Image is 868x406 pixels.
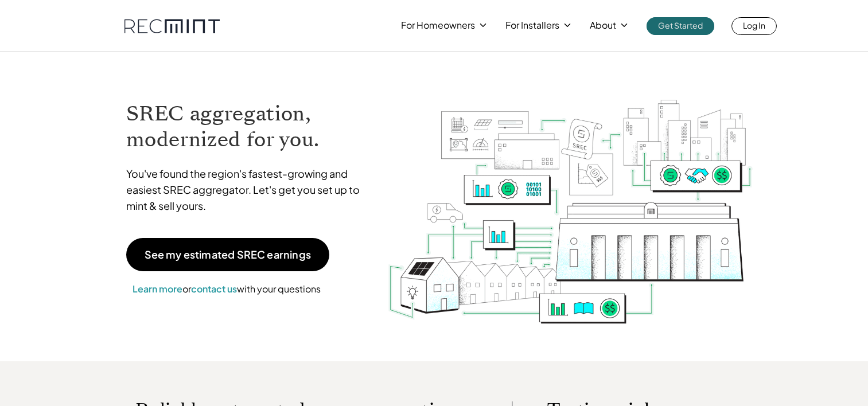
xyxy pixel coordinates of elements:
[126,166,371,214] p: You've found the region's fastest-growing and easiest SREC aggregator. Let's get you set up to mi...
[590,17,616,33] p: About
[647,17,714,35] a: Get Started
[126,238,329,271] a: See my estimated SREC earnings
[133,283,182,295] a: Learn more
[126,101,371,153] h1: SREC aggregation, modernized for you.
[126,282,327,296] p: or with your questions
[658,17,703,33] p: Get Started
[145,249,311,260] p: See my estimated SREC earnings
[401,17,475,33] p: For Homeowners
[387,69,753,327] img: RECmint value cycle
[505,17,559,33] p: For Installers
[731,17,777,35] a: Log In
[743,17,765,33] p: Log In
[191,283,237,295] a: contact us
